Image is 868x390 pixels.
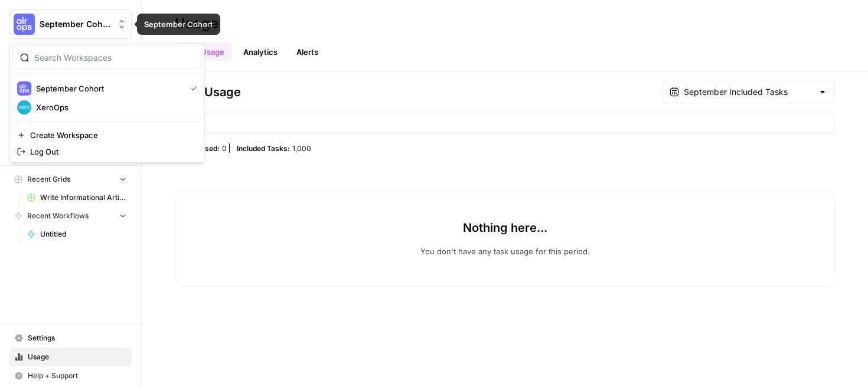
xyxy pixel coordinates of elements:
[9,207,132,225] button: Recent Workflows
[9,329,132,348] a: Settings
[34,52,194,64] input: Search Workspaces
[22,225,132,244] a: Untitled
[28,352,126,362] span: Usage
[17,100,31,114] img: XeroOps Logo
[22,188,132,207] a: Write Informational Article
[9,366,132,385] button: Help + Support
[175,14,218,33] div: Usage
[9,348,132,366] a: Usage
[30,146,192,158] span: Log Out
[463,219,547,236] p: Nothing here...
[36,101,192,113] span: XeroOps
[420,245,590,257] p: You don't have any task usage for this period.
[292,143,311,153] span: 1,000
[175,84,241,100] span: Task Usage
[40,18,111,30] span: September Cohort
[30,129,192,141] span: Create Workspace
[175,42,231,61] a: Task Usage
[9,9,132,39] button: Workspace: September Cohort
[40,229,126,240] span: Untitled
[237,143,290,153] span: Included Tasks:
[9,44,204,163] div: Workspace: September Cohort
[28,371,126,381] span: Help + Support
[28,333,126,343] span: Settings
[236,42,285,61] a: Analytics
[36,83,181,94] span: September Cohort
[40,192,126,203] span: Write Informational Article
[222,143,227,153] span: 0
[17,81,31,96] img: September Cohort Logo
[14,14,35,35] img: September Cohort Logo
[684,86,813,98] input: September Included Tasks
[289,42,325,61] a: Alerts
[27,174,70,185] span: Recent Grids
[12,127,201,143] a: Create Workspace
[27,211,89,221] span: Recent Workflows
[12,143,201,160] a: Log Out
[9,171,132,188] button: Recent Grids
